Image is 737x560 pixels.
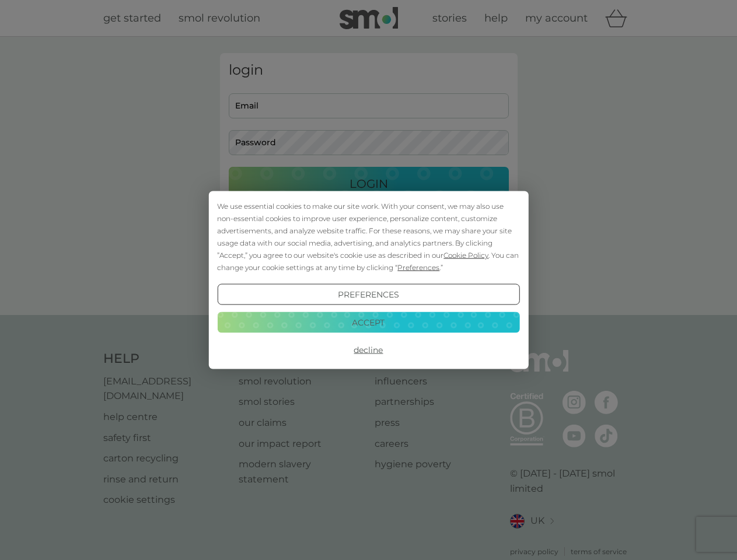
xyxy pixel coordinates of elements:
[217,284,519,305] button: Preferences
[217,311,519,332] button: Accept
[208,191,528,369] div: Cookie Consent Prompt
[217,339,519,360] button: Decline
[397,263,439,272] span: Preferences
[217,200,519,274] div: We use essential cookies to make our site work. With your consent, we may also use non-essential ...
[443,251,488,260] span: Cookie Policy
